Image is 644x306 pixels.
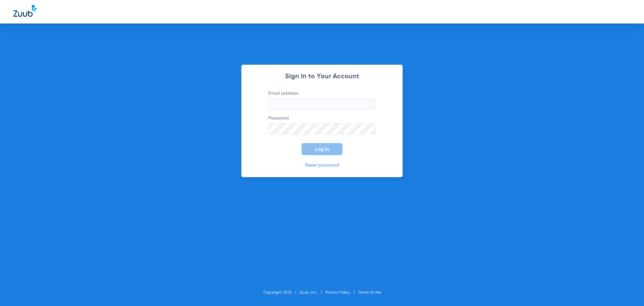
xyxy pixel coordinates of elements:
a: Reset password [305,163,339,168]
label: Password [268,115,376,135]
li: Copyright 2025 [263,289,300,296]
input: Email address [268,98,376,110]
button: Log In [302,143,342,155]
li: Zuub, Inc. [300,289,325,296]
img: Zuub Logo [13,5,37,17]
label: Email address [268,90,376,110]
span: Log In [315,146,329,152]
input: Password [268,123,376,135]
h2: Sign In to Your Account [258,73,386,80]
a: Privacy Policy [325,291,350,295]
a: Terms of Use [358,291,381,295]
